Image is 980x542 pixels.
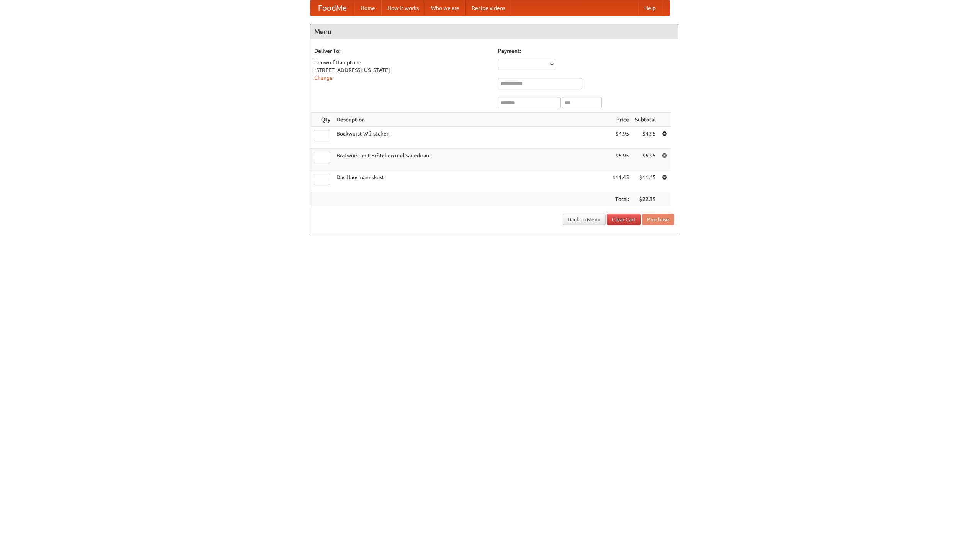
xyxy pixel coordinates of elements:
[333,149,609,170] td: Bratwurst mit Brötchen und Sauerkraut
[632,149,659,170] td: $5.95
[638,0,662,16] a: Help
[314,75,333,81] a: Change
[609,192,632,206] th: Total:
[609,170,632,192] td: $11.45
[609,127,632,149] td: $4.95
[642,214,674,225] button: Purchase
[314,59,490,66] div: Beowulf Hamptone
[310,0,354,16] a: FoodMe
[425,0,465,16] a: Who we are
[314,47,490,55] h5: Deliver To:
[381,0,425,16] a: How it works
[310,113,333,127] th: Qty
[563,214,606,225] a: Back to Menu
[632,127,659,149] td: $4.95
[354,0,381,16] a: Home
[333,113,609,127] th: Description
[609,113,632,127] th: Price
[607,214,641,225] a: Clear Cart
[632,113,659,127] th: Subtotal
[609,149,632,170] td: $5.95
[314,66,490,74] div: [STREET_ADDRESS][US_STATE]
[632,192,659,206] th: $22.35
[498,47,674,55] h5: Payment:
[333,170,609,192] td: Das Hausmannskost
[333,127,609,149] td: Bockwurst Würstchen
[632,170,659,192] td: $11.45
[465,0,511,16] a: Recipe videos
[310,24,678,39] h4: Menu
